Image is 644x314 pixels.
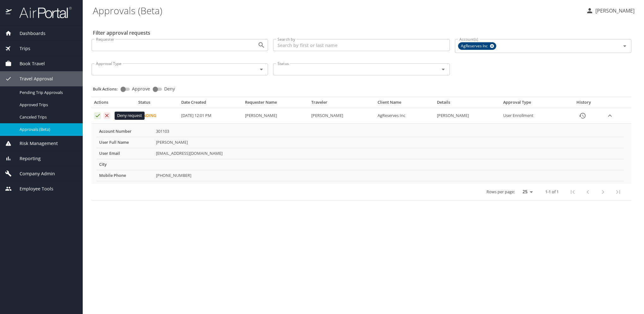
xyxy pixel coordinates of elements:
td: [PHONE_NUMBER] [153,170,624,181]
table: Approval table [92,100,631,200]
button: expand row [605,111,615,120]
p: Bulk Actions: [93,86,123,92]
th: Details [434,100,501,108]
p: 1-1 of 1 [545,190,559,194]
th: Client Name [375,100,434,108]
button: Open [257,65,266,74]
td: [PERSON_NAME] [242,108,309,124]
span: Trips [12,45,30,52]
th: User Email [97,148,153,159]
span: Approved Trips [20,102,75,108]
th: Traveler [309,100,375,108]
span: Company Admin [12,170,55,177]
input: Search by first or last name [273,39,450,51]
button: Open [439,65,448,74]
button: Open [257,41,266,49]
span: AgReserves Inc [458,43,492,49]
th: History [564,100,603,108]
p: [PERSON_NAME] [593,7,635,15]
span: Risk Management [12,140,58,147]
h2: Filter approval requests [93,28,150,38]
button: Approve request [94,112,101,119]
button: Open [620,42,629,50]
span: Reporting [12,155,41,162]
th: Requester Name [242,100,309,108]
th: Date Created [179,100,242,108]
select: rows per page [517,187,535,196]
span: Dashboards [12,30,45,37]
td: AgReserves Inc [375,108,434,124]
div: AgReserves Inc [458,42,496,50]
th: Approval Type [501,100,564,108]
span: Approvals (Beta) [20,126,75,132]
button: History [575,108,590,123]
span: Travel Approval [12,75,53,82]
span: Book Travel [12,60,45,67]
td: [PERSON_NAME] [434,108,501,124]
span: Employee Tools [12,185,53,192]
img: airportal-logo.png [12,6,72,19]
span: Approve [132,87,150,91]
span: Pending Trip Approvals [20,90,75,96]
img: icon-airportal.png [6,6,12,19]
th: Mobile Phone [97,170,153,181]
span: Deny [164,87,175,91]
td: [EMAIL_ADDRESS][DOMAIN_NAME] [153,148,624,159]
p: Rows per page: [486,190,515,194]
td: 301103 [153,126,624,137]
td: User Enrollment [501,108,564,124]
table: More info for approvals [97,126,624,181]
td: [DATE] 12:01 PM [179,108,242,124]
h1: Approvals (Beta) [93,1,581,20]
th: City [97,159,153,170]
th: Actions [92,100,136,108]
th: Account Number [97,126,153,137]
span: Canceled Trips [20,114,75,120]
th: Status [136,100,179,108]
th: User Full Name [97,137,153,148]
td: Pending [136,108,179,124]
td: [PERSON_NAME] [153,137,624,148]
button: [PERSON_NAME] [583,5,637,16]
td: [PERSON_NAME] [309,108,375,124]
